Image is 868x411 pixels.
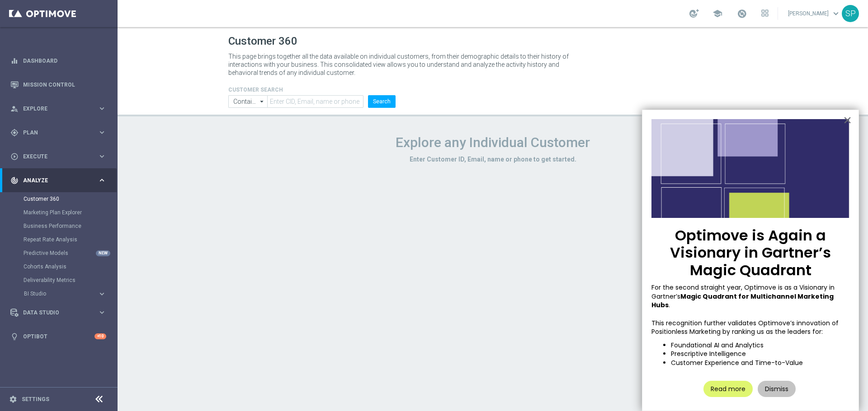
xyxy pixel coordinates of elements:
li: Foundational AI and Analytics [671,341,849,350]
button: Dismiss [758,381,796,397]
i: gps_fixed [10,129,19,137]
li: Prescriptive Intelligence [671,350,849,359]
h1: Explore any Individual Customer [228,134,757,151]
i: arrow_drop_down [258,96,267,107]
span: BI Studio [24,291,89,296]
button: Read more [703,381,753,397]
div: Dashboard [10,49,106,73]
div: BI Studio [24,291,98,296]
div: Data Studio [10,309,98,317]
div: Mission Control [10,73,106,97]
div: BI Studio [24,287,117,300]
a: Repeat Rate Analysis [24,236,94,243]
button: Search [368,95,396,108]
div: Customer 360 [24,192,117,206]
div: SP [842,5,859,22]
div: Cohorts Analysis [24,260,117,273]
span: keyboard_arrow_down [831,9,841,18]
div: Optibot [10,324,106,348]
div: Repeat Rate Analysis [24,233,117,246]
span: For the second straight year, Optimove is as a Visionary in Gartner’s [651,283,836,301]
div: Marketing Plan Explorer [24,206,117,219]
a: Predictive Models [24,249,94,257]
a: Business Performance [24,222,94,230]
div: Plan [10,129,98,137]
input: Contains [228,95,267,108]
i: settings [9,395,17,403]
div: Deliverability Metrics [24,273,117,287]
i: keyboard_arrow_right [98,104,106,113]
a: Customer 360 [24,195,94,203]
span: Data Studio [23,310,98,315]
i: play_circle_outline [10,152,19,161]
i: keyboard_arrow_right [98,290,106,298]
a: Settings [22,397,49,402]
a: Dashboard [23,49,106,73]
span: school [712,9,722,18]
span: Explore [23,106,98,111]
a: Deliverability Metrics [24,277,94,284]
span: . [669,300,670,309]
li: Customer Experience and Time-to-Value [671,359,849,368]
i: keyboard_arrow_right [98,128,106,137]
button: Close [843,113,852,127]
h4: CUSTOMER SEARCH [228,87,396,93]
i: keyboard_arrow_right [98,308,106,317]
div: Analyze [10,176,98,185]
i: equalizer [10,57,19,65]
strong: Magic Quadrant for Multichannel Marketing Hubs [651,292,835,310]
div: +10 [94,333,106,339]
div: Execute [10,152,98,161]
span: Plan [23,130,98,135]
div: NEW [96,250,110,256]
h3: Enter Customer ID, Email, name or phone to get started. [228,155,757,163]
a: Cohorts Analysis [24,263,94,270]
a: Optibot [23,324,94,348]
i: track_changes [10,176,19,185]
p: This page brings together all the data available on individual customers, from their demographic ... [228,52,576,77]
a: Mission Control [23,73,106,97]
p: This recognition further validates Optimove’s innovation of Positionless Marketing by ranking us ... [651,319,849,337]
i: person_search [10,105,19,113]
a: [PERSON_NAME] [787,7,842,20]
div: Predictive Models [24,246,117,260]
div: Business Performance [24,219,117,233]
i: keyboard_arrow_right [98,176,106,185]
span: Execute [23,154,98,159]
p: Optimove is Again a Visionary in Gartner’s Magic Quadrant [651,227,849,279]
input: Enter CID, Email, name or phone [267,95,363,108]
span: Analyze [23,178,98,183]
i: keyboard_arrow_right [98,152,106,161]
div: Explore [10,105,98,113]
h1: Customer 360 [228,35,757,48]
i: lightbulb [10,332,19,341]
a: Marketing Plan Explorer [24,209,94,216]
